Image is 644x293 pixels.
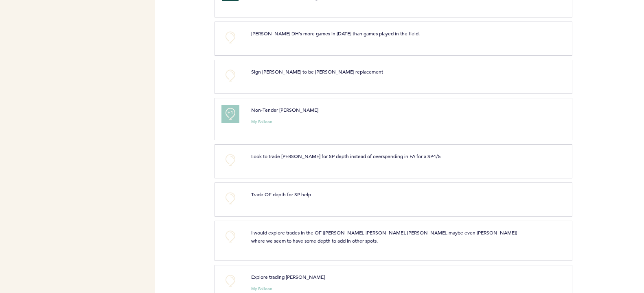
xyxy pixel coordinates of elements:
span: Sign [PERSON_NAME] to be [PERSON_NAME] replacement [251,68,383,75]
span: [PERSON_NAME] DH's more games in [DATE] than games played in the field. [251,30,420,37]
span: I would explore trades in the OF ([PERSON_NAME], [PERSON_NAME], [PERSON_NAME], maybe even [PERSON... [251,229,518,244]
span: Look to trade [PERSON_NAME] for SP depth instead of overspending in FA for a SP4/5 [251,153,441,159]
span: Trade OF depth for SP help [251,191,311,198]
span: Non-Tender [PERSON_NAME] [251,106,318,113]
span: +1 [228,109,233,117]
small: My Balloon [251,120,272,124]
small: My Balloon [251,287,272,291]
span: Explore trading [PERSON_NAME] [251,273,325,280]
button: +1 [222,106,239,122]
